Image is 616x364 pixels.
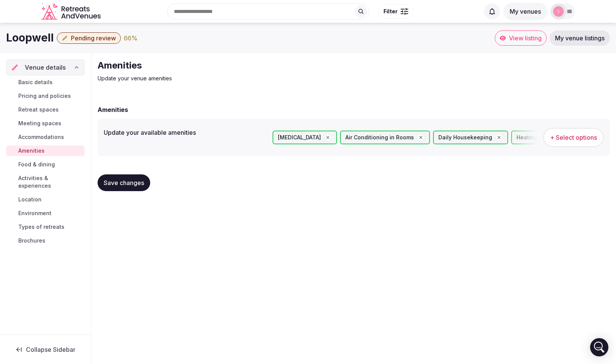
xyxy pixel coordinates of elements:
button: + Select options [543,128,604,147]
div: Daily Housekeeping [433,131,508,144]
span: Basic details [18,78,53,86]
p: Update your venue amenities [98,75,354,82]
div: Heating [511,131,553,144]
a: Meeting spaces [6,118,85,129]
a: Food & dining [6,159,85,170]
label: Update your available amenities [104,129,266,136]
span: + Select options [550,133,597,142]
span: Environment [18,209,51,217]
a: Visit the homepage [41,3,102,20]
span: Venue details [25,63,66,72]
a: Pricing and policies [6,91,85,101]
span: Save changes [104,179,144,187]
a: Accommodations [6,132,85,142]
img: sean-0457 [553,6,564,17]
a: Amenities [6,145,85,156]
span: Amenities [18,147,45,155]
span: Location [18,196,42,203]
div: Open Intercom Messenger [590,338,608,356]
button: Save changes [98,174,150,191]
span: Retreat spaces [18,106,59,113]
a: Types of retreats [6,222,85,232]
a: Location [6,194,85,205]
button: My venues [503,3,547,20]
h2: Amenities [98,105,128,114]
button: Collapse Sidebar [6,341,85,358]
span: Activities & experiences [18,174,82,190]
a: Basic details [6,77,85,88]
span: Pending review [71,34,116,42]
span: Brochures [18,237,45,244]
span: Food & dining [18,161,55,168]
svg: Retreats and Venues company logo [41,3,102,20]
h2: Amenities [98,59,354,72]
span: Filter [383,8,398,15]
button: 66% [124,34,138,43]
a: Brochures [6,235,85,246]
div: 66 % [124,34,138,43]
a: Environment [6,208,85,219]
span: Accommodations [18,133,64,141]
button: Filter [379,4,413,19]
button: Pending review [57,32,121,44]
a: My venues [503,8,547,15]
div: [MEDICAL_DATA] [273,131,337,144]
a: Activities & experiences [6,173,85,191]
span: Meeting spaces [18,120,61,127]
span: My venue listings [555,34,605,42]
span: Types of retreats [18,223,64,231]
span: Collapse Sidebar [26,346,75,353]
a: Retreat spaces [6,104,85,115]
h1: Loopwell [6,30,54,45]
div: Air Conditioning in Rooms [340,131,430,144]
a: View listing [495,30,547,46]
span: View listing [509,34,542,42]
a: My venue listings [550,30,610,46]
span: Pricing and policies [18,92,71,100]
